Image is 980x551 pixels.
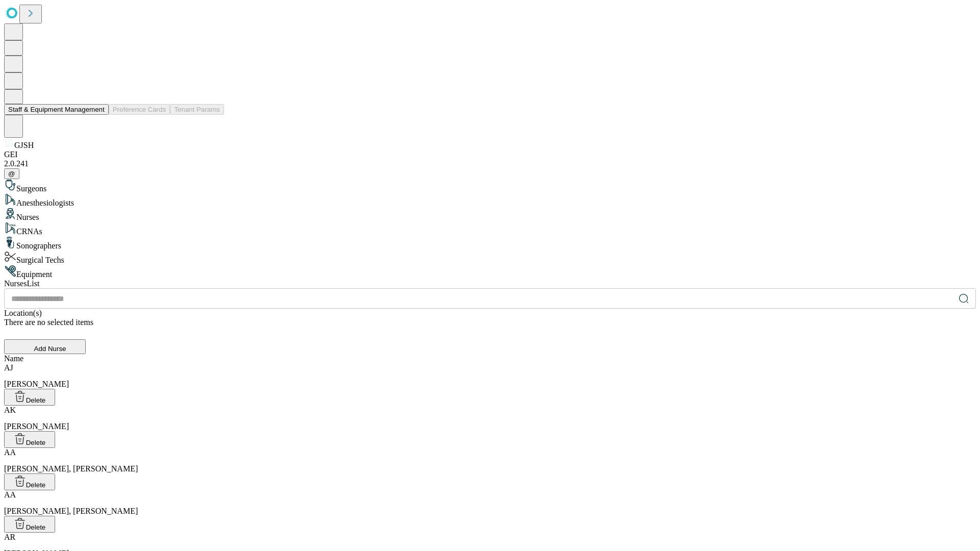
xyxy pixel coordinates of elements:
[4,104,109,115] button: Staff & Equipment Management
[4,431,55,448] button: Delete
[4,473,55,490] button: Delete
[4,406,976,431] div: [PERSON_NAME]
[4,179,976,193] div: Surgeons
[4,159,976,168] div: 2.0.241
[4,150,976,159] div: GEI
[26,396,46,404] span: Delete
[26,523,46,531] span: Delete
[170,104,224,115] button: Tenant Params
[4,363,13,372] span: AJ
[26,481,46,489] span: Delete
[4,208,976,222] div: Nurses
[4,448,16,457] span: AA
[4,251,976,265] div: Surgical Techs
[4,516,55,533] button: Delete
[4,354,976,363] div: Name
[4,339,86,354] button: Add Nurse
[4,490,976,516] div: [PERSON_NAME], [PERSON_NAME]
[4,533,15,541] span: AR
[4,168,19,179] button: @
[4,193,976,208] div: Anesthesiologists
[4,490,16,499] span: AA
[34,345,66,353] span: Add Nurse
[109,104,170,115] button: Preference Cards
[26,439,46,446] span: Delete
[8,170,15,178] span: @
[4,318,976,327] div: There are no selected items
[4,448,976,473] div: [PERSON_NAME], [PERSON_NAME]
[4,279,976,288] div: Nurses List
[14,141,34,149] span: GJSH
[4,236,976,251] div: Sonographers
[4,363,976,389] div: [PERSON_NAME]
[4,389,55,406] button: Delete
[4,222,976,236] div: CRNAs
[4,406,16,414] span: AK
[4,309,42,317] span: Location(s)
[4,265,976,279] div: Equipment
